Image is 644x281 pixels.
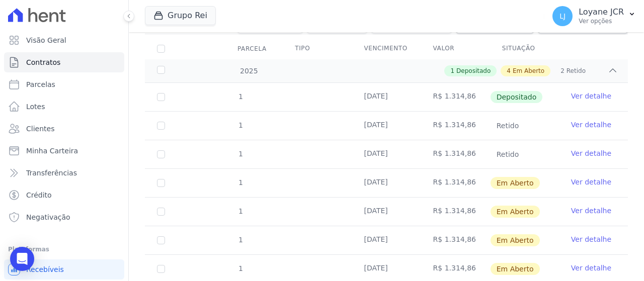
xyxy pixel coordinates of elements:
[421,83,490,111] td: R$ 1.314,86
[8,243,120,255] div: Plataformas
[567,66,586,75] span: Retido
[560,66,565,75] span: 2
[352,226,421,254] td: [DATE]
[490,38,559,59] th: Situação
[4,119,124,139] a: Clientes
[26,124,54,134] span: Clientes
[26,57,60,67] span: Contratos
[491,91,543,103] span: Depositado
[26,212,70,222] span: Negativação
[571,206,611,216] a: Ver detalhe
[352,198,421,226] td: [DATE]
[491,177,540,189] span: Em Aberto
[4,207,124,227] a: Negativação
[456,66,491,75] span: Depositado
[352,83,421,111] td: [DATE]
[157,236,165,244] input: default
[579,17,624,25] p: Ver opções
[26,146,78,156] span: Minha Carteira
[579,7,624,17] p: Loyane JCR
[26,79,55,89] span: Parcelas
[571,263,611,273] a: Ver detalhe
[4,185,124,205] a: Crédito
[4,30,124,50] a: Visão Geral
[421,112,490,140] td: R$ 1.314,86
[10,247,34,271] div: Open Intercom Messenger
[571,91,611,101] a: Ver detalhe
[571,234,611,244] a: Ver detalhe
[157,150,165,158] input: Só é possível selecionar pagamentos em aberto
[421,226,490,254] td: R$ 1.314,86
[491,206,540,218] span: Em Aberto
[491,234,540,246] span: Em Aberto
[491,263,540,275] span: Em Aberto
[26,168,77,178] span: Transferências
[544,2,644,30] button: LJ Loyane JCR Ver opções
[237,236,243,244] span: 1
[559,13,566,20] span: LJ
[157,122,165,130] input: Só é possível selecionar pagamentos em aberto
[507,66,511,75] span: 4
[491,120,525,132] span: Retido
[237,207,243,215] span: 1
[225,39,279,59] div: Parcela
[157,179,165,187] input: default
[145,6,216,25] button: Grupo Rei
[26,102,45,112] span: Lotes
[4,163,124,183] a: Transferências
[237,178,243,186] span: 1
[237,121,243,129] span: 1
[4,141,124,161] a: Minha Carteira
[421,38,490,59] th: Valor
[491,148,525,160] span: Retido
[571,120,611,130] a: Ver detalhe
[352,112,421,140] td: [DATE]
[237,264,243,272] span: 1
[352,38,421,59] th: Vencimento
[571,177,611,187] a: Ver detalhe
[237,150,243,158] span: 1
[450,66,454,75] span: 1
[513,66,544,75] span: Em Aberto
[26,35,66,45] span: Visão Geral
[421,169,490,197] td: R$ 1.314,86
[4,52,124,72] a: Contratos
[4,259,124,279] a: Recebíveis
[157,265,165,273] input: default
[421,198,490,226] td: R$ 1.314,86
[421,140,490,168] td: R$ 1.314,86
[157,93,165,101] input: Só é possível selecionar pagamentos em aberto
[4,97,124,117] a: Lotes
[352,140,421,168] td: [DATE]
[4,74,124,95] a: Parcelas
[352,169,421,197] td: [DATE]
[26,264,64,274] span: Recebíveis
[157,208,165,216] input: default
[237,92,243,101] span: 1
[283,38,352,59] th: Tipo
[571,148,611,158] a: Ver detalhe
[26,190,52,200] span: Crédito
